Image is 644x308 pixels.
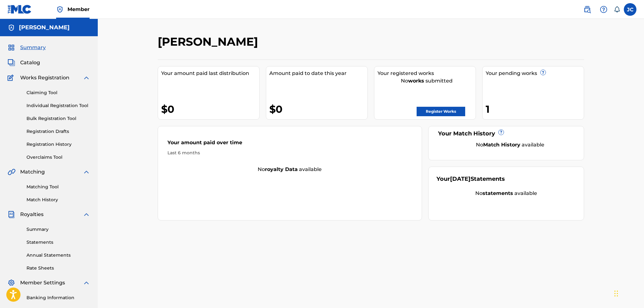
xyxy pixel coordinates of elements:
img: Catalog [8,59,15,66]
div: User Menu [624,3,636,16]
div: Your registered works [378,70,476,77]
iframe: Resource Center [626,206,644,256]
a: Summary [26,226,90,233]
img: Royalties [8,211,15,218]
a: CatalogCatalog [8,59,40,66]
span: ? [541,70,546,75]
div: Notifications [614,6,620,13]
a: SummarySummary [8,44,46,51]
div: Your Statements [436,175,505,183]
h5: Juan Ignacio Carrizo [19,24,70,31]
div: Your amount paid last distribution [161,70,259,77]
strong: works [408,78,424,84]
a: Matching Tool [26,184,90,190]
div: Arrastrar [614,284,618,303]
img: expand [83,279,90,287]
a: Annual Statements [26,252,90,259]
span: ? [499,130,504,135]
div: No available [158,166,422,173]
span: Royalties [20,211,44,218]
a: Register Works [417,107,465,116]
div: Widget de chat [612,278,644,308]
a: Registration Drafts [26,128,90,135]
img: Accounts [8,24,15,31]
img: Works Registration [8,74,16,82]
img: Summary [8,44,15,51]
div: Your amount paid over time [167,139,412,150]
span: Works Registration [20,74,69,82]
strong: statements [483,190,513,196]
img: expand [83,168,90,176]
a: Bulk Registration Tool [26,115,90,122]
div: Amount paid to date this year [269,70,367,77]
img: expand [83,74,90,82]
strong: Match History [483,142,520,148]
a: Match History [26,197,90,203]
img: Top Rightsholder [56,6,64,13]
div: Your Match History [436,129,576,138]
a: Overclaims Tool [26,154,90,161]
a: Individual Registration Tool [26,102,90,109]
span: Member Settings [20,279,65,287]
strong: royalty data [265,166,298,172]
a: Public Search [581,3,594,16]
div: Help [597,3,610,16]
div: 1 [486,102,584,116]
a: Registration History [26,141,90,148]
img: expand [83,211,90,218]
iframe: Chat Widget [612,278,644,308]
img: Member Settings [8,279,15,287]
span: Summary [20,44,46,51]
a: Banking Information [26,294,90,301]
span: [DATE] [450,175,471,182]
div: No available [436,190,576,197]
span: Matching [20,168,45,176]
img: search [583,6,591,13]
div: No available [444,141,576,149]
img: MLC Logo [8,5,32,14]
a: Rate Sheets [26,265,90,271]
div: Last 6 months [167,150,412,156]
div: $0 [161,102,259,116]
div: Your pending works [486,70,584,77]
h2: [PERSON_NAME] [158,35,261,49]
div: $0 [269,102,367,116]
div: No submitted [378,77,476,85]
a: Statements [26,239,90,246]
span: Member [67,6,90,13]
img: Matching [8,168,15,176]
img: help [600,6,607,13]
a: Claiming Tool [26,89,90,96]
span: Catalog [20,59,40,66]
